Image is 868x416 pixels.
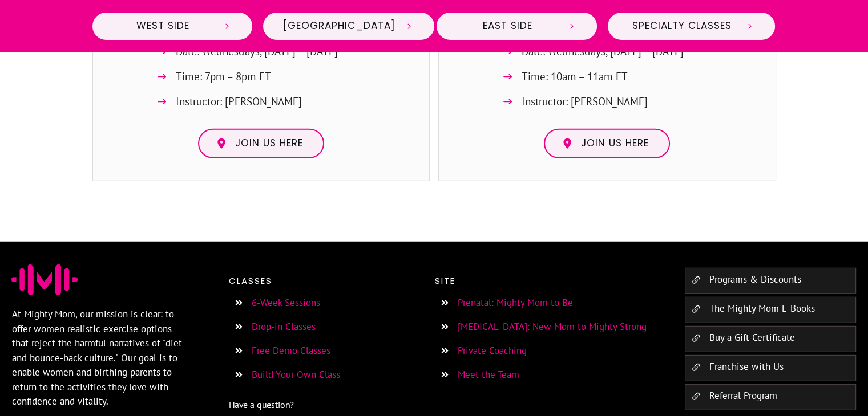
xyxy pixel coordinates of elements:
[709,389,777,402] a: Referral Program
[235,137,303,150] span: Join us here
[581,137,649,150] span: Join us here
[607,11,776,41] a: Specialty Classes
[435,11,598,41] a: East Side
[457,20,558,32] span: East Side
[252,368,340,381] a: Build Your Own Class
[176,67,271,86] span: Time: 7pm – 8pm ET
[12,307,188,409] p: At Mighty Mom, our mission is clear: to offer women realistic exercise options that reject the ha...
[458,320,647,333] a: [MEDICAL_DATA]: New Mom to Mighty Strong
[709,331,795,344] a: Buy a Gift Certificate
[435,274,661,288] p: Site
[709,273,801,286] a: Programs & Discounts
[458,344,527,357] a: Private Coaching
[229,274,425,288] p: Classes
[176,92,302,111] span: Instructor: [PERSON_NAME]
[522,92,648,111] span: Instructor: [PERSON_NAME]
[458,368,519,381] a: Meet the Team
[709,302,815,315] a: The Mighty Mom E-Books
[198,129,324,158] a: Join us here
[112,20,213,32] span: West Side
[283,20,395,32] span: [GEOGRAPHIC_DATA]
[11,264,78,295] img: Favicon Jessica Sennet Mighty Mom Prenatal Postpartum Mom & Baby Fitness Programs Toronto Ontario...
[252,320,316,333] a: Drop-in Classes
[544,129,670,158] a: Join us here
[91,11,253,41] a: West Side
[252,344,330,357] a: Free Demo Classes
[628,20,736,32] span: Specialty Classes
[229,399,294,410] span: Have a question?
[458,296,573,309] a: Prenatal: Mighty Mom to Be
[522,67,628,86] span: Time: 10am – 11am ET
[709,360,784,373] a: Franchise with Us
[262,11,435,41] a: [GEOGRAPHIC_DATA]
[252,296,320,309] a: 6-Week Sessions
